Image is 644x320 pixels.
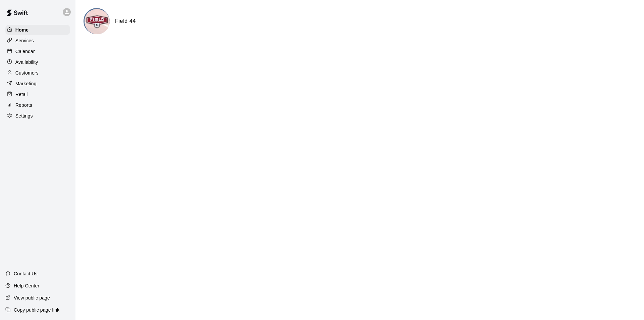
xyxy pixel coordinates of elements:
[15,112,33,119] p: Settings
[15,27,29,33] p: Home
[85,9,110,34] img: Field 44 logo
[14,307,59,313] p: Copy public page link
[5,57,70,67] a: Availability
[5,36,70,46] a: Services
[115,17,136,26] h6: Field 44
[5,68,70,78] a: Customers
[15,59,38,65] p: Availability
[14,282,39,289] p: Help Center
[15,91,28,98] p: Retail
[5,46,70,56] a: Calendar
[15,48,35,55] p: Calendar
[15,80,37,87] p: Marketing
[15,37,34,44] p: Services
[5,79,70,89] a: Marketing
[5,111,70,121] a: Settings
[14,294,50,301] p: View public page
[5,89,70,99] a: Retail
[14,270,38,277] p: Contact Us
[15,70,39,76] p: Customers
[5,100,70,110] a: Reports
[5,25,70,35] a: Home
[15,102,32,108] p: Reports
